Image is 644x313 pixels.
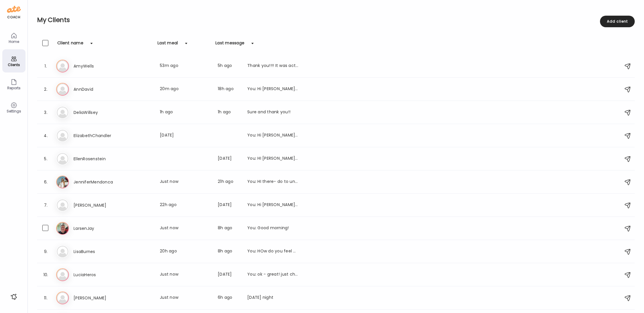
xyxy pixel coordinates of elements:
h3: ElizabethChandler [74,132,125,139]
div: 3. [42,109,49,116]
div: 53m ago [160,63,211,70]
div: Just now [160,294,211,301]
div: Last meal [158,40,178,49]
div: 1. [42,63,49,70]
h3: EllenRosenstein [74,155,125,162]
div: Thank you!!!! It was actually fun to thoughtfully get my 20% meal [DATE] night at a delicious Ita... [247,63,298,70]
div: Client name [57,40,83,49]
div: 8h ago [218,225,240,232]
div: [DATE] [218,155,240,162]
div: You: HI there- do to unsync your [MEDICAL_DATA] - here are the steps: On your iPhon: go to Settin... [247,179,298,185]
div: coach [7,15,20,20]
div: Just now [160,271,211,278]
div: You: HOw do you feel after the tortillas and sauce? [247,248,298,255]
div: [DATE] [218,202,240,209]
img: ate [7,5,21,14]
div: 8h ago [218,248,240,255]
div: 20m ago [160,86,211,93]
div: You: Hi [PERSON_NAME] - I look forward to meeting you during our kick off call [DATE] [247,202,298,209]
div: You: Good morning! [247,225,298,232]
div: Reports [3,86,24,90]
h3: AmyWells [74,63,125,70]
div: Last message [215,40,244,49]
div: 2. [42,86,49,93]
div: Sure and thank you!! [247,109,298,116]
div: Settings [3,109,24,113]
h3: LarsenJay [74,225,125,232]
h3: LuciaHeros [74,271,125,278]
div: [DATE] [160,132,211,139]
div: 18h ago [218,86,240,93]
h3: [PERSON_NAME] [74,202,125,209]
div: 11. [42,294,49,301]
div: Just now [160,225,211,232]
div: 7. [42,202,49,209]
h3: [PERSON_NAME] [74,294,125,301]
h3: AnnDavid [74,86,125,93]
div: 1h ago [160,109,211,116]
div: You: HI [PERSON_NAME]!!! I look forward to meeting you during our kick off call [DATE]. If would ... [247,155,298,162]
div: 6. [42,179,49,185]
div: You: Hi [PERSON_NAME] - I look forward to meeting you during our Kick off - - I know our call is ... [247,132,298,139]
div: 4. [42,132,49,139]
h3: LisaBurnes [74,248,125,255]
div: Add client [600,16,635,27]
div: 10. [42,271,49,278]
div: Just now [160,179,211,185]
div: Clients [3,63,24,67]
div: 1h ago [218,109,240,116]
div: 6h ago [218,294,240,301]
div: 9. [42,248,49,255]
div: You: Hi [PERSON_NAME] - I know our call is scheduled [DATE] at 3:00PM EST. Do you have any intere... [247,86,298,93]
div: 22h ago [160,202,211,209]
div: [DATE] night [247,294,298,301]
div: 20h ago [160,248,211,255]
h2: My Clients [37,16,635,24]
h3: DeliaWillsey [74,109,125,116]
div: 5. [42,155,49,162]
div: 21h ago [218,179,240,185]
div: [DATE] [218,271,240,278]
div: You: ok - great! just checking [247,271,298,278]
div: Home [3,40,24,43]
h3: JenniferMendonca [74,179,125,185]
div: 5h ago [218,63,240,70]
